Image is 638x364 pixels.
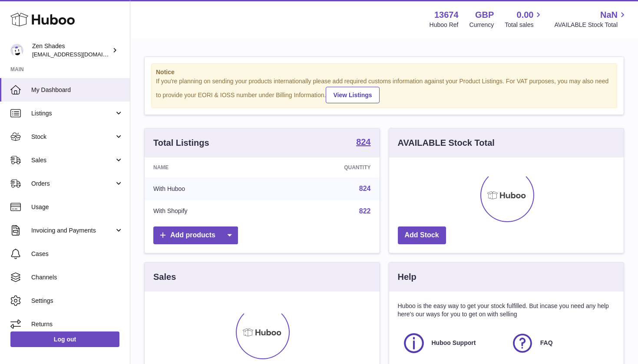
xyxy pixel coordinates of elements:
[10,44,23,57] img: hristo@zenshades.co.uk
[153,137,209,149] h3: Total Listings
[505,9,543,29] a: 0.00 Total sales
[359,207,371,215] a: 822
[554,21,628,29] span: AVAILABLE Stock Total
[145,200,271,223] td: With Shopify
[10,331,119,347] a: Log out
[31,180,114,188] span: Orders
[31,320,123,328] span: Returns
[31,203,123,211] span: Usage
[554,9,628,29] a: NaN AVAILABLE Stock Total
[432,339,476,347] span: Huboo Support
[31,250,123,258] span: Cases
[356,138,370,148] a: 824
[517,9,534,21] span: 0.00
[31,273,123,282] span: Channels
[156,68,612,76] strong: Notice
[359,185,371,192] a: 824
[32,42,110,59] div: Zen Shades
[326,87,379,103] a: View Listings
[31,86,123,94] span: My Dashboard
[505,21,543,29] span: Total sales
[156,77,612,103] div: If you're planning on sending your products internationally please add required customs informati...
[145,177,271,200] td: With Huboo
[31,297,123,305] span: Settings
[398,137,495,149] h3: AVAILABLE Stock Total
[31,156,114,164] span: Sales
[434,9,459,21] strong: 13674
[31,226,114,235] span: Invoicing and Payments
[271,157,379,177] th: Quantity
[153,226,238,244] a: Add products
[145,157,271,177] th: Name
[398,226,446,244] a: Add Stock
[475,9,494,21] strong: GBP
[153,271,176,283] h3: Sales
[31,109,114,118] span: Listings
[356,138,370,146] strong: 824
[430,21,459,29] div: Huboo Ref
[402,331,502,355] a: Huboo Support
[31,133,114,141] span: Stock
[469,21,494,29] div: Currency
[398,271,417,283] h3: Help
[600,9,618,21] span: NaN
[511,331,611,355] a: FAQ
[540,339,553,347] span: FAQ
[398,302,615,318] p: Huboo is the easy way to get your stock fulfilled. But incase you need any help here's our ways f...
[32,51,128,58] span: [EMAIL_ADDRESS][DOMAIN_NAME]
